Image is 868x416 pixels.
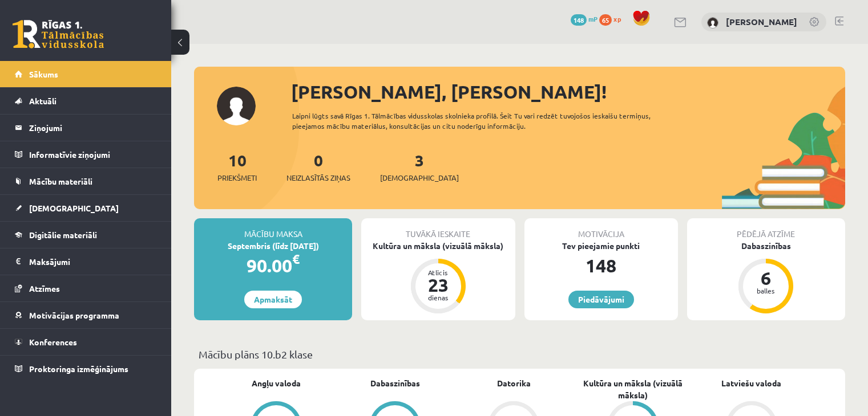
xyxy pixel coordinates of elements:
a: Piedāvājumi [568,291,634,308]
div: 90.00 [194,252,352,279]
span: xp [613,14,621,23]
legend: Maksājumi [29,248,157,275]
a: Digitālie materiāli [15,222,157,248]
a: 0Neizlasītās ziņas [286,150,350,183]
div: 148 [524,252,678,279]
span: Motivācijas programma [29,310,119,320]
div: Laipni lūgts savā Rīgas 1. Tālmācības vidusskolas skolnieka profilā. Šeit Tu vari redzēt tuvojošo... [292,111,683,131]
span: [DEMOGRAPHIC_DATA] [29,203,119,213]
div: Tev pieejamie punkti [524,240,678,252]
div: 23 [421,276,455,294]
a: Maksājumi [15,248,157,275]
a: Sākums [15,61,157,87]
a: Aktuāli [15,88,157,114]
span: € [292,251,300,267]
span: 65 [599,14,612,26]
div: Dabaszinības [687,240,845,252]
a: Ziņojumi [15,115,157,141]
a: 3[DEMOGRAPHIC_DATA] [380,150,459,183]
a: Latviešu valoda [721,377,781,389]
img: Emīlija Zelča [707,17,718,28]
span: Proktoringa izmēģinājums [29,364,128,374]
span: Sākums [29,69,58,79]
div: balles [749,287,783,294]
div: Tuvākā ieskaite [361,218,515,240]
a: 148 mP [571,14,597,23]
a: Konferences [15,329,157,355]
a: 65 xp [599,14,627,23]
a: Mācību materiāli [15,168,157,194]
legend: Ziņojumi [29,115,157,141]
div: Pēdējā atzīme [687,218,845,240]
div: dienas [421,294,455,301]
span: 148 [571,14,587,26]
span: Mācību materiāli [29,176,92,186]
div: Mācību maksa [194,218,352,240]
legend: Informatīvie ziņojumi [29,141,157,168]
div: 6 [749,269,783,287]
div: Atlicis [421,269,455,276]
div: Kultūra un māksla (vizuālā māksla) [361,240,515,252]
a: Dabaszinības 6 balles [687,240,845,315]
a: [PERSON_NAME] [726,16,797,27]
a: Angļu valoda [252,377,301,389]
span: Atzīmes [29,283,60,293]
a: 10Priekšmeti [217,150,257,183]
a: Apmaksāt [244,291,302,308]
a: Informatīvie ziņojumi [15,141,157,168]
a: Proktoringa izmēģinājums [15,356,157,382]
div: Septembris (līdz [DATE]) [194,240,352,252]
a: Kultūra un māksla (vizuālā māksla) [574,377,692,401]
a: Rīgas 1. Tālmācības vidusskola [13,20,104,48]
span: Digitālie materiāli [29,230,97,240]
a: Datorika [497,377,531,389]
span: Priekšmeti [217,172,257,183]
p: Mācību plāns 10.b2 klase [199,346,841,362]
div: [PERSON_NAME], [PERSON_NAME]! [291,78,845,105]
span: Neizlasītās ziņas [286,172,350,183]
a: Dabaszinības [370,377,420,389]
span: Aktuāli [29,96,56,106]
span: Konferences [29,337,77,347]
a: Motivācijas programma [15,302,157,328]
span: mP [588,14,597,23]
a: [DEMOGRAPHIC_DATA] [15,195,157,221]
a: Atzīmes [15,275,157,301]
span: [DEMOGRAPHIC_DATA] [380,172,459,183]
a: Kultūra un māksla (vizuālā māksla) Atlicis 23 dienas [361,240,515,315]
div: Motivācija [524,218,678,240]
